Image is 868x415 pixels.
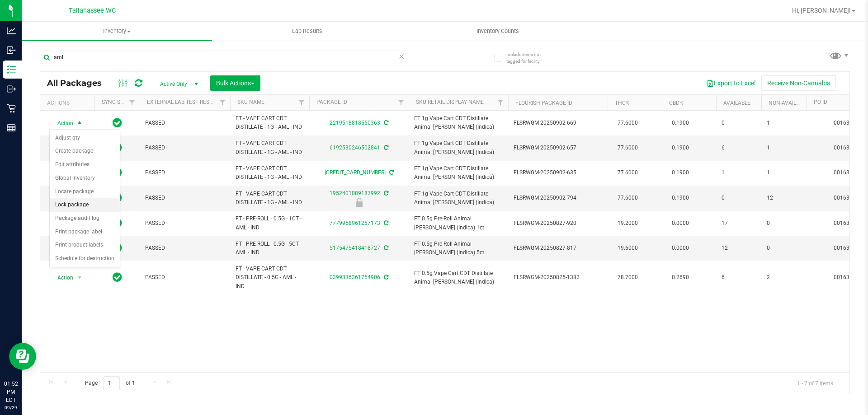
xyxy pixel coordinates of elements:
[615,100,630,106] a: THC%
[280,27,335,35] span: Lab Results
[236,240,304,257] span: FT - PRE-ROLL - 0.5G - 5CT - AML - IND
[722,144,756,152] span: 6
[767,244,801,252] span: 0
[790,376,840,390] span: 1 - 7 of 7 items
[7,104,16,113] inline-svg: Retail
[330,220,380,226] a: 7779958961257173
[330,190,380,196] a: 1952401089187992
[514,273,602,282] span: FLSRWGM-20250825-1382
[414,214,503,232] span: FT 0.5g Pre-Roll Animal [PERSON_NAME] (Indica) 1ct
[414,164,503,182] span: FT 1g Vape Cart CDT Distillate Animal [PERSON_NAME] (Indica)
[767,119,801,127] span: 1
[236,139,304,156] span: FT - VAPE CART CDT DISTILLATE - 1G - AML - IND
[514,219,602,228] span: FLSRWGM-20250827-920
[414,269,503,286] span: FT 0.5g Vape Cart CDT Distillate Animal [PERSON_NAME] (Indica)
[722,119,756,127] span: 0
[382,190,388,196] span: Sync from Compliance System
[722,244,756,252] span: 12
[7,26,16,35] inline-svg: Analytics
[4,380,18,404] p: 01:52 PM EDT
[514,119,602,127] span: FLSRWGM-20250902-669
[50,198,120,212] li: Lock package
[330,274,380,280] a: 0399336361754906
[613,242,642,255] span: 19.6000
[767,219,801,228] span: 0
[834,169,859,176] a: 00163501
[47,100,91,106] div: Actions
[102,99,137,105] a: Sync Status
[294,95,309,110] a: Filter
[722,273,756,282] span: 6
[50,185,120,199] li: Locate package
[330,120,380,126] a: 2219518818550363
[667,242,693,255] span: 0.0000
[613,271,642,284] span: 78.7000
[216,79,255,87] span: Bulk Actions
[49,271,74,284] span: Action
[767,194,801,202] span: 12
[761,75,836,91] button: Receive Non-Cannabis
[50,172,120,185] li: Global inventory
[212,22,402,41] a: Lab Results
[7,46,16,55] inline-svg: Inbound
[514,194,602,202] span: FLSRWGM-20250902-794
[40,51,409,64] input: Search Package ID, Item Name, SKU, Lot or Part Number...
[125,95,140,110] a: Filter
[145,194,225,202] span: PASSED
[145,219,225,228] span: PASSED
[50,252,120,266] li: Schedule for destruction
[308,198,410,207] div: Newly Received
[723,100,750,106] a: Available
[667,141,693,154] span: 0.1900
[464,27,531,35] span: Inventory Counts
[50,238,120,252] li: Print product labels
[237,99,264,105] a: SKU Name
[414,139,503,156] span: FT 1g Vape Cart CDT Distillate Animal [PERSON_NAME] (Indica)
[210,75,260,91] button: Bulk Actions
[792,7,851,14] span: Hi, [PERSON_NAME]!
[769,100,809,106] a: Non-Available
[74,271,85,284] span: select
[722,194,756,202] span: 0
[113,271,122,284] span: In Sync
[667,191,693,205] span: 0.1900
[767,168,801,177] span: 1
[514,144,602,152] span: FLSRWGM-20250902-657
[215,95,230,110] a: Filter
[330,245,380,251] a: 5175475418418727
[330,145,380,151] a: 6192530246502841
[613,141,642,154] span: 77.6000
[316,99,347,105] a: Package ID
[506,51,552,65] span: Include items not tagged for facility
[50,225,120,239] li: Print package label
[22,27,212,35] span: Inventory
[388,169,394,176] span: Sync from Compliance System
[236,190,304,207] span: FT - VAPE CART CDT DISTILLATE - 1G - AML - IND
[50,145,120,158] li: Create package
[514,168,602,177] span: FLSRWGM-20250902-635
[834,220,859,226] a: 00163497
[382,274,388,280] span: Sync from Compliance System
[493,95,508,110] a: Filter
[7,123,16,132] inline-svg: Reports
[145,168,225,177] span: PASSED
[69,7,116,14] span: Tallahassee WC
[514,244,602,252] span: FLSRWGM-20250827-817
[613,217,642,230] span: 19.2000
[382,245,388,251] span: Sync from Compliance System
[613,166,642,179] span: 77.6000
[667,117,693,130] span: 0.1900
[145,119,225,127] span: PASSED
[416,99,484,105] a: Sku Retail Display Name
[77,376,142,390] span: Page of 1
[767,273,801,282] span: 2
[145,144,225,152] span: PASSED
[834,274,859,280] a: 00163501
[414,114,503,131] span: FT 1g Vape Cart CDT Distillate Animal [PERSON_NAME] (Indica)
[236,164,304,182] span: FT - VAPE CART CDT DISTILLATE - 1G - AML - IND
[7,84,16,93] inline-svg: Outbound
[382,220,388,226] span: Sync from Compliance System
[145,244,225,252] span: PASSED
[113,117,122,129] span: In Sync
[22,22,212,41] a: Inventory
